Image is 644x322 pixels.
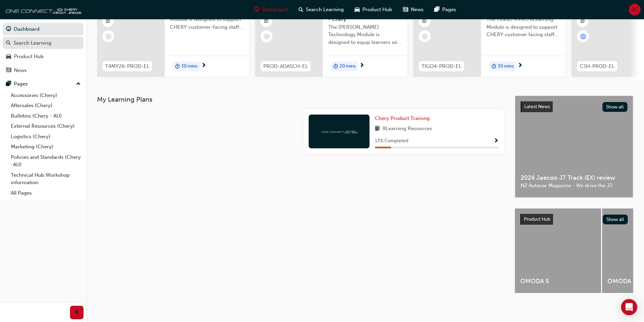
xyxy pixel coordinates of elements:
[398,3,429,17] a: news-iconNews
[434,5,439,14] span: pages-icon
[8,188,84,198] a: All Pages
[375,115,432,122] a: Chery Product Training
[293,3,349,17] a: search-iconSearch Learning
[375,137,408,145] span: 13 % Completed
[580,63,615,70] span: CSH-PROD-EL
[97,96,504,103] h3: My Learning Plans
[580,17,585,26] span: booktick-icon
[3,23,84,35] a: Dashboard
[422,63,461,70] span: TIGO4-PROD-EL
[299,5,303,14] span: search-icon
[181,63,197,70] span: 30 mins
[403,5,408,14] span: news-icon
[524,104,550,109] span: Latest News
[429,3,461,17] a: pages-iconPages
[201,63,206,69] span: next-icon
[76,80,81,89] span: up-icon
[105,63,149,70] span: T4MY26-PROD-EL
[262,6,288,14] span: Dashboard
[629,4,641,16] button: JC
[411,6,424,14] span: News
[339,63,356,70] span: 20 mins
[602,102,628,112] button: Show all
[6,68,11,74] span: news-icon
[8,121,84,131] a: External Resources (Chery)
[524,216,550,222] span: Product Hub
[6,26,11,32] span: guage-icon
[518,63,523,69] span: next-icon
[486,16,560,39] span: The TIGGO 4 PRO eLearning Module is designed to support CHERY customer facing staff with the prod...
[494,137,499,145] button: Show Progress
[422,17,427,26] span: booktick-icon
[8,111,84,121] a: Bulletins (Chery - AU)
[249,3,293,17] a: guage-iconDashboard
[521,182,627,190] span: NZ Autocar Magazine - We drive the J7.
[375,115,430,121] span: Chery Product Training
[328,23,402,46] span: The [PERSON_NAME] Technology Module is designed to equip learners with essential knowledge about ...
[422,33,428,40] span: learningRecordVerb_NONE-icon
[8,170,84,188] a: Technical Hub Workshop information
[8,152,84,170] a: Policies and Standards (Chery -AU)
[170,8,244,31] span: The TIGGO 4 eLearning Module is designed to support CHERY customer-facing staff with the product ...
[521,101,627,112] a: Latest NewsShow all
[355,5,360,14] span: car-icon
[521,174,627,182] span: 2024 Jaecoo J7 Track (EX) review
[520,214,628,225] a: Product HubShow all
[263,63,308,70] span: PROD-ADASCH-EL
[3,78,84,90] button: Pages
[254,5,259,14] span: guage-icon
[306,6,344,14] span: Search Learning
[264,33,270,40] span: learningRecordVerb_NONE-icon
[580,33,586,40] span: learningRecordVerb_ATTEMPT-icon
[14,53,44,60] div: Product Hub
[621,299,637,315] div: Open Intercom Messenger
[175,62,180,71] span: duration-icon
[498,63,514,70] span: 30 mins
[3,50,84,63] a: Product Hub
[6,40,11,46] span: search-icon
[3,3,81,16] img: oneconnect
[14,67,27,74] div: News
[6,54,11,60] span: car-icon
[8,100,84,111] a: Aftersales (Chery)
[333,62,338,71] span: duration-icon
[14,80,28,88] div: Pages
[14,39,51,47] div: Search Learning
[349,3,398,17] a: car-iconProduct Hub
[3,64,84,77] a: News
[383,125,432,133] span: 8 Learning Resources
[6,81,11,87] span: pages-icon
[631,6,638,14] span: JC
[8,90,84,101] a: Accessories (Chery)
[362,6,392,14] span: Product Hub
[74,308,79,317] span: prev-icon
[106,17,111,26] span: booktick-icon
[515,96,633,198] a: Latest NewsShow all2024 Jaecoo J7 Track (EX) reviewNZ Autocar Magazine - We drive the J7.
[492,62,496,71] span: duration-icon
[520,277,596,285] span: OMODA 5
[442,6,456,14] span: Pages
[3,37,84,49] a: Search Learning
[320,128,358,134] img: oneconnect
[375,125,380,133] span: book-icon
[264,17,269,26] span: booktick-icon
[494,138,499,144] span: Show Progress
[515,208,601,293] a: OMODA 5
[8,142,84,152] a: Marketing (Chery)
[8,131,84,142] a: Logistics (Chery)
[359,63,364,69] span: next-icon
[105,33,112,40] span: learningRecordVerb_NONE-icon
[603,215,628,224] button: Show all
[3,22,84,78] button: DashboardSearch LearningProduct HubNews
